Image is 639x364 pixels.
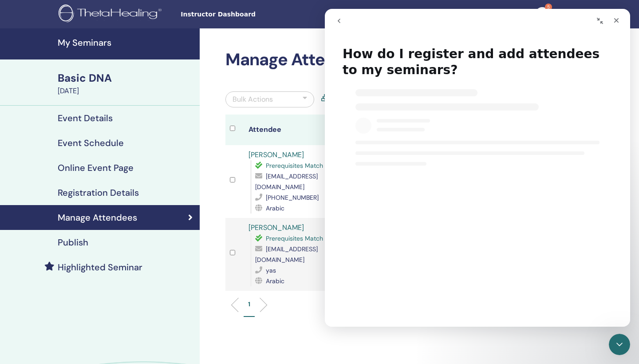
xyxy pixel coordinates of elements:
[255,245,318,264] span: [EMAIL_ADDRESS][DOMAIN_NAME]
[244,115,337,145] th: Attendee
[266,194,319,202] span: [PHONE_NUMBER]
[58,71,194,86] div: Basic DNA
[325,9,630,327] iframe: Intercom live chat
[58,138,124,148] h4: Event Schedule
[266,234,323,242] span: Prerequisites Match
[58,237,88,248] h4: Publish
[609,334,630,355] iframe: Intercom live chat
[58,37,194,48] h4: My Seminars
[266,266,276,274] span: yas
[248,223,304,232] a: [PERSON_NAME]
[233,94,273,105] div: Bulk Actions
[248,300,250,309] p: 1
[441,6,528,23] a: Student Dashboard
[58,262,142,273] h4: Highlighted Seminar
[52,71,200,96] a: Basic DNA[DATE]
[59,4,165,24] img: logo.png
[58,162,134,173] h4: Online Event Page
[58,187,139,198] h4: Registration Details
[266,204,284,212] span: Arabic
[545,4,552,11] span: 5
[255,172,318,191] span: [EMAIL_ADDRESS][DOMAIN_NAME]
[266,277,284,285] span: Arabic
[58,113,113,123] h4: Event Details
[225,50,542,70] h2: Manage Attendees
[535,7,549,21] img: default.jpg
[266,162,323,170] span: Prerequisites Match
[58,86,194,96] div: [DATE]
[181,10,314,19] span: Instructor Dashboard
[248,150,304,159] a: [PERSON_NAME]
[58,212,137,223] h4: Manage Attendees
